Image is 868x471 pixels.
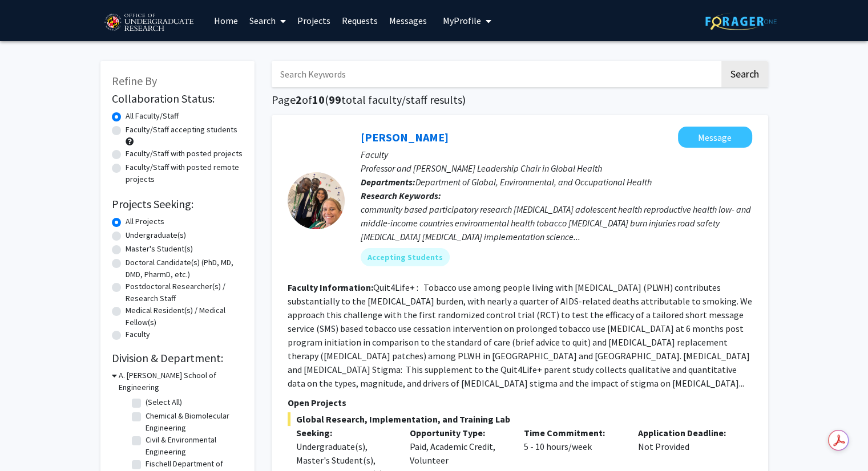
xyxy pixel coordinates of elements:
h2: Collaboration Status: [112,92,243,105]
b: Faculty Information: [288,282,373,293]
fg-read-more: Quit4Life+ : Tobacco use among people living with [MEDICAL_DATA] (PLWH) contributes substantially... [288,282,752,389]
a: Requests [336,1,383,40]
a: [PERSON_NAME] [361,130,449,144]
p: Faculty [361,148,752,161]
p: Time Commitment: [524,426,621,440]
span: Department of Global, Environmental, and Occupational Health [415,176,652,188]
p: Application Deadline: [638,426,735,440]
a: Home [208,1,244,40]
label: Chemical & Biomolecular Engineering [146,410,240,434]
p: Open Projects [288,396,752,409]
div: community based participatory research [MEDICAL_DATA] adolescent health reproductive health low- ... [361,202,752,243]
a: Messages [383,1,433,40]
iframe: Chat [9,420,49,462]
span: My Profile [443,15,481,26]
label: Faculty/Staff accepting students [126,124,237,136]
span: 99 [329,92,341,107]
a: Projects [292,1,336,40]
p: Seeking: [296,426,393,440]
label: Doctoral Candidate(s) (PhD, MD, DMD, PharmD, etc.) [126,257,243,281]
img: ForagerOne Logo [705,13,777,30]
h3: A. [PERSON_NAME] School of Engineering [119,370,243,393]
label: Civil & Environmental Engineering [146,434,240,458]
label: Undergraduate(s) [126,229,186,241]
p: Professor and [PERSON_NAME] Leadership Chair in Global Health [361,161,752,175]
input: Search Keywords [272,61,720,87]
button: Search [721,61,768,87]
label: All Faculty/Staff [126,110,179,122]
a: Search [244,1,292,40]
span: 10 [312,92,325,107]
label: (Select All) [146,396,182,408]
mat-chip: Accepting Students [361,248,450,266]
label: Faculty/Staff with posted remote projects [126,161,243,185]
b: Departments: [361,176,415,188]
h1: Page of ( total faculty/staff results) [272,93,768,107]
label: Faculty/Staff with posted projects [126,148,243,160]
label: Postdoctoral Researcher(s) / Research Staff [126,281,243,304]
label: Medical Resident(s) / Medical Fellow(s) [126,304,243,328]
span: Refine By [112,74,157,88]
button: Message Heather Wipfli [678,127,752,148]
label: Faculty [126,328,150,340]
span: Global Research, Implementation, and Training Lab [288,412,752,426]
h2: Projects Seeking: [112,197,243,211]
b: Research Keywords: [361,190,441,201]
span: 2 [296,92,302,107]
label: Master's Student(s) [126,243,193,255]
p: Opportunity Type: [410,426,507,440]
label: All Projects [126,216,164,228]
img: University of Maryland Logo [100,9,197,37]
h2: Division & Department: [112,351,243,365]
